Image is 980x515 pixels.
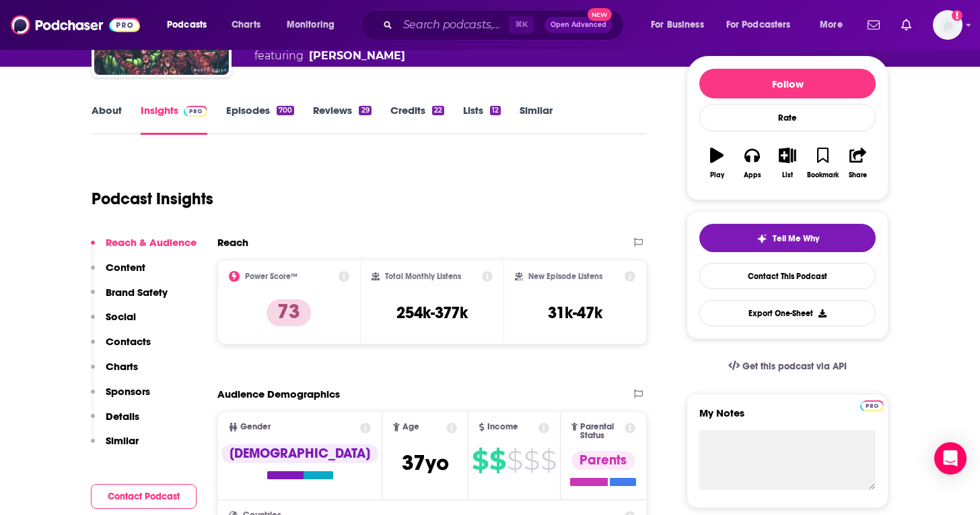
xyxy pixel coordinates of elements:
h3: 31k-47k [548,303,602,323]
div: 700 [277,106,294,115]
a: Show notifications dropdown [896,13,917,36]
p: Reach & Audience [106,236,197,249]
div: [DEMOGRAPHIC_DATA] [221,444,378,463]
button: Play [699,139,734,187]
span: Logged in as marymilad [933,10,963,40]
span: Income [487,423,518,431]
span: Gender [240,423,271,431]
a: Get this podcast via API [717,350,858,383]
div: 22 [432,106,444,115]
div: 12 [490,106,501,115]
h3: 254k-377k [396,303,468,323]
a: Reviews29 [313,104,371,135]
button: open menu [157,14,224,36]
button: Brand Safety [91,286,168,311]
img: tell me why sparkle [757,233,767,244]
div: Play [710,171,724,179]
button: Social [91,310,136,335]
button: Show profile menu [933,10,963,40]
h1: Podcast Insights [92,189,213,209]
button: Contacts [91,335,151,360]
button: open menu [277,14,352,36]
div: Parents [571,451,635,470]
button: Share [841,139,876,187]
p: 73 [267,299,311,326]
button: Similar [91,434,139,459]
span: Parental Status [580,423,622,440]
button: tell me why sparkleTell Me Why [699,224,876,252]
label: My Notes [699,406,876,430]
a: Luke Kondor [309,48,405,64]
span: $ [489,450,505,471]
h2: Audience Demographics [217,388,340,400]
span: $ [472,450,488,471]
div: 29 [359,106,371,115]
a: Show notifications dropdown [862,13,885,36]
span: Age [403,423,419,431]
span: ⌘ K [509,16,534,34]
span: Podcasts [167,16,207,34]
span: New [588,8,612,21]
button: open menu [717,14,810,36]
h2: Power Score™ [245,272,297,281]
span: For Podcasters [726,16,791,34]
img: Podchaser Pro [860,400,884,411]
svg: Add a profile image [952,10,963,21]
input: Search podcasts, credits, & more... [398,14,509,36]
button: open menu [810,14,860,36]
p: Similar [106,434,139,447]
span: 37 yo [402,450,449,476]
img: Podchaser Pro [184,106,207,117]
p: Details [106,410,139,423]
span: For Business [651,16,704,34]
button: Open AdvancedNew [545,17,612,33]
button: Follow [699,69,876,98]
h2: Reach [217,236,248,249]
span: featuring [254,48,528,64]
p: Charts [106,360,138,373]
div: Share [849,171,867,179]
span: $ [507,450,522,471]
p: Content [106,261,145,274]
a: Pro website [860,398,884,411]
a: Charts [223,14,269,36]
button: open menu [641,14,721,36]
a: Contact This Podcast [699,263,876,289]
p: Sponsors [106,385,150,398]
span: More [820,16,843,34]
button: Contact Podcast [91,484,197,509]
a: About [92,104,122,135]
a: Lists12 [463,104,501,135]
div: Bookmark [807,171,839,179]
button: Content [91,261,145,286]
p: Contacts [106,335,151,348]
p: Brand Safety [106,286,168,299]
img: User Profile [933,10,963,40]
a: Similar [520,104,553,135]
span: Get this podcast via API [742,361,847,372]
span: Tell Me Why [773,233,819,244]
a: Credits22 [390,104,444,135]
span: $ [540,450,556,471]
button: Apps [734,139,769,187]
button: Details [91,410,139,435]
div: Open Intercom Messenger [934,442,967,475]
button: Charts [91,360,138,385]
span: $ [524,450,539,471]
span: Monitoring [287,16,335,34]
div: List [782,171,793,179]
img: Podchaser - Follow, Share and Rate Podcasts [11,12,140,38]
button: Sponsors [91,385,150,410]
span: Charts [232,16,260,34]
button: List [770,139,805,187]
h2: Total Monthly Listens [385,272,461,281]
div: Search podcasts, credits, & more... [374,9,637,40]
button: Reach & Audience [91,236,197,261]
a: InsightsPodchaser Pro [141,104,207,135]
button: Bookmark [805,139,840,187]
div: Rate [699,104,876,131]
a: Episodes700 [226,104,294,135]
button: Export One-Sheet [699,300,876,326]
span: Open Advanced [551,22,606,28]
